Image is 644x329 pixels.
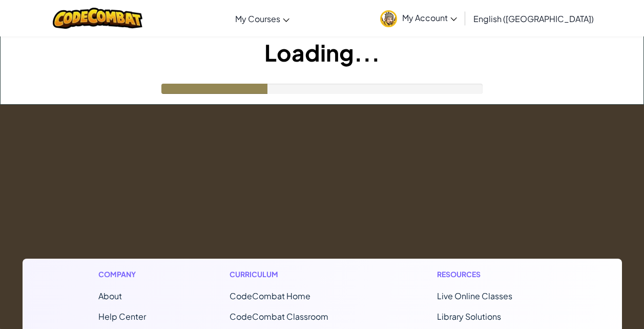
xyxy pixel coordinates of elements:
img: avatar [380,10,397,27]
a: Library Solutions [437,311,501,322]
a: My Courses [230,5,295,32]
span: CodeCombat Home [230,291,310,301]
a: CodeCombat Classroom [230,311,328,322]
h1: Curriculum [230,269,354,280]
a: Help Center [98,311,146,322]
h1: Loading... [1,36,643,68]
h1: Resources [437,269,546,280]
span: My Account [402,12,457,23]
a: Live Online Classes [437,291,512,301]
img: CodeCombat logo [53,8,142,29]
a: About [98,291,122,301]
h1: Company [98,269,146,280]
a: English ([GEOGRAPHIC_DATA]) [468,5,599,32]
a: My Account [375,2,462,34]
span: English ([GEOGRAPHIC_DATA]) [473,13,594,24]
span: My Courses [235,13,280,24]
